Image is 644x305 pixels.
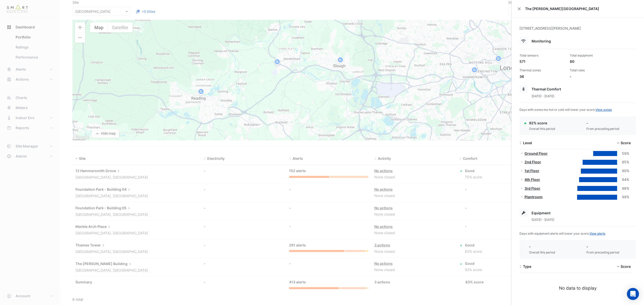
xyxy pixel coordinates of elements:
span: The [PERSON_NAME][GEOGRAPHIC_DATA] [525,6,638,11]
div: 571 [519,59,566,64]
div: 94% [617,177,629,183]
div: Thermal zones [519,68,566,73]
div: 98% [617,186,629,191]
div: Overall this period [529,127,555,131]
span: Level [523,141,532,145]
div: Total rules [570,68,616,73]
span: [DATE] - [DATE] [532,218,554,222]
div: 90% [617,168,629,174]
button: Close [517,7,521,11]
span: Score [621,141,631,145]
div: From preceding period [586,250,619,255]
a: Plantroom [525,195,543,199]
div: 59% [617,151,629,157]
a: 4th Floor [525,177,540,182]
span: Score [621,264,631,269]
a: 2nd Floor [525,160,541,164]
div: 36 [519,74,566,79]
div: - [586,120,619,126]
span: Thermal Comfort [532,87,561,91]
span: [DATE] - [DATE] [532,94,554,98]
div: [STREET_ADDRESS][PERSON_NAME] [519,26,636,37]
span: Days with zones too hot or cold will lower your score. [519,108,612,112]
div: Overall this period [529,250,555,255]
span: Equipment [532,211,550,215]
div: No data to display [519,285,636,291]
a: 1st Floor [525,169,539,173]
div: From preceding period [586,127,619,131]
a: 3rd Floor [525,186,540,190]
div: 85% [617,159,629,165]
a: View zones [595,108,612,112]
a: View alerts [589,232,605,235]
div: 92% score [529,120,555,126]
span: Days with equipment alerts will lower your score. [519,232,605,235]
div: - [529,244,555,249]
div: - [570,74,616,79]
div: Open Intercom Messenger [627,288,639,300]
span: Monitoring [532,39,551,43]
div: Total sensors [519,53,566,58]
div: 99% [617,194,629,200]
span: Type [523,264,531,269]
a: Ground Floor [525,151,548,156]
div: - [586,244,619,249]
div: 80 [570,59,616,64]
div: Total equipment [570,53,616,58]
